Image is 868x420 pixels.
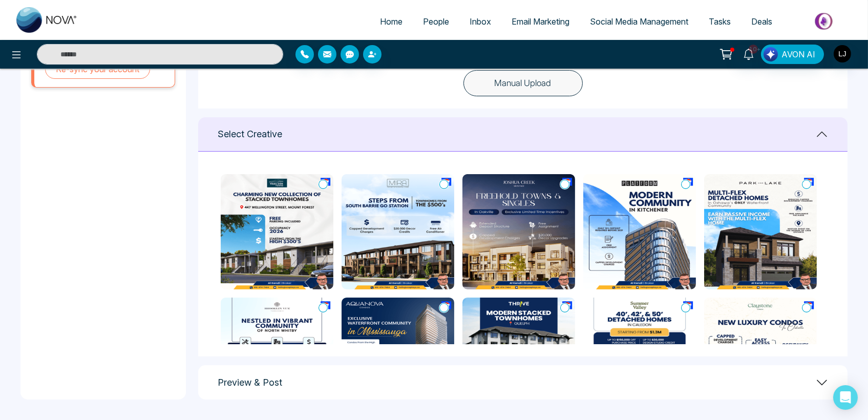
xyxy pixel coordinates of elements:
[470,16,491,27] span: Inbox
[462,298,575,413] img: Thrive in Guelph (3).png
[741,12,782,31] a: Deals
[749,45,758,54] span: 10+
[221,174,333,289] img: Trailside Town (4).png
[423,16,449,27] span: People
[218,377,282,388] h1: Preview & Post
[413,12,459,31] a: People
[342,298,454,413] img: Aquanova Condos in Mississauga (3).png
[370,12,413,31] a: Home
[704,298,817,413] img: New Luxury Claystone Condos in Oakville (3).png
[45,59,150,79] button: Re-sync your account
[709,16,731,27] span: Tasks
[751,16,772,27] span: Deals
[590,16,688,27] span: Social Media Management
[764,47,778,61] img: Lead Flow
[463,70,583,97] button: Manual Upload
[218,129,282,140] h1: Select Creative
[580,12,698,31] a: Social Media Management
[833,385,858,410] div: Open Intercom Messenger
[736,45,761,62] a: 10+
[459,12,501,31] a: Inbox
[512,16,569,27] span: Email Marketing
[698,12,741,31] a: Tasks
[462,174,575,289] img: Joshua Creek Montage (4).png
[342,174,454,289] img: Mira Towns (4).png
[380,16,403,27] span: Home
[501,12,580,31] a: Email Marketing
[834,45,851,62] img: User Avatar
[16,7,78,33] img: Nova CRM Logo
[788,10,862,33] img: Market-place.gif
[761,45,824,64] button: AVON AI
[221,298,333,413] img: Brooklin Vue in North Whitby (4).png
[781,48,815,60] span: AVON AI
[583,298,696,413] img: Summer Valley Detached Homes in Caledon (3).png
[583,174,696,289] img: The Platform at Station Park (4).png
[704,174,817,289] img: Park and Lake in Oshawa (4).png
